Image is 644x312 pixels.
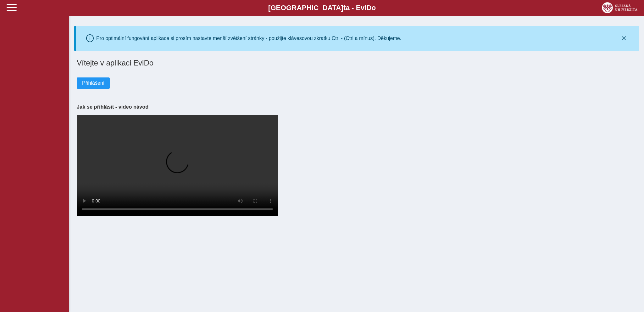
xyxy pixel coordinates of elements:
[343,4,346,12] span: t
[366,4,371,12] span: D
[19,4,625,12] b: [GEOGRAPHIC_DATA] a - Evi
[602,2,637,13] img: logo_web_su.png
[77,115,278,216] video: Your browser does not support the video tag.
[77,59,636,67] h1: Vítejte v aplikaci EviDo
[96,36,401,41] div: Pro optimální fungování aplikace si prosím nastavte menší zvětšení stránky - použijte klávesovou ...
[372,4,376,12] span: o
[77,104,636,110] h3: Jak se přihlásit - video návod
[82,80,104,86] span: Přihlášení
[77,77,110,89] button: Přihlášení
